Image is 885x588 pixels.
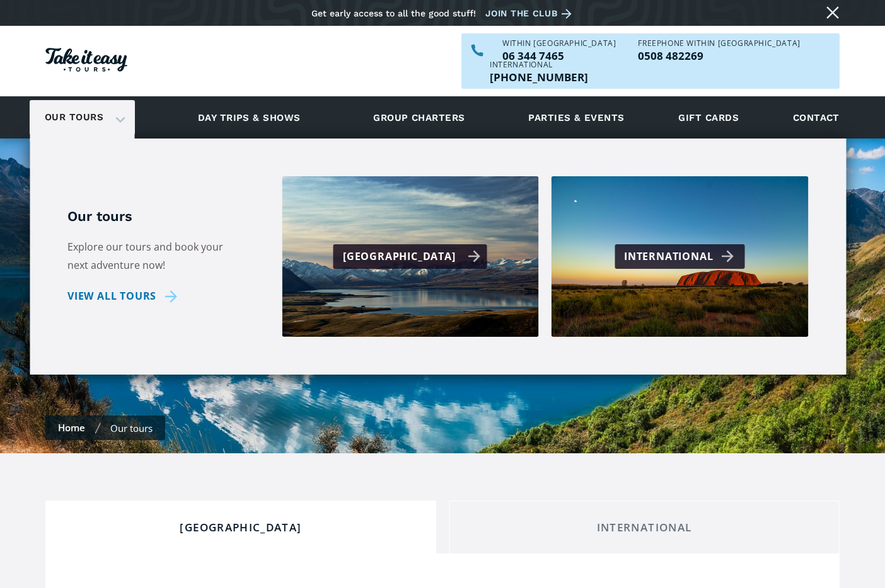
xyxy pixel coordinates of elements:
p: 0508 482269 [638,50,800,61]
a: [GEOGRAPHIC_DATA] [282,176,539,337]
a: Contact [787,100,846,135]
div: Freephone WITHIN [GEOGRAPHIC_DATA] [638,40,800,47]
a: Our tours [35,103,113,132]
a: Homepage [45,42,127,81]
div: WITHIN [GEOGRAPHIC_DATA] [502,40,616,47]
div: International [624,247,738,266]
nav: breadcrumbs [45,416,165,440]
p: Explore our tours and book your next adventure now! [67,238,244,274]
a: Day trips & shows [182,100,316,135]
a: Gift cards [672,100,745,135]
a: Join the club [485,6,576,21]
h5: Our tours [67,208,244,226]
div: [GEOGRAPHIC_DATA] [343,247,481,266]
a: Call us outside of NZ on +6463447465 [490,72,588,82]
img: Take it easy Tours logo [45,48,127,72]
a: Group charters [357,100,480,135]
div: Our tours [30,100,135,135]
p: [PHONE_NUMBER] [490,72,588,82]
nav: Our tours [30,139,846,375]
p: 06 344 7465 [502,50,616,61]
div: International [460,521,829,534]
a: Close message [823,3,843,23]
div: Get early access to all the good stuff! [311,8,476,18]
div: [GEOGRAPHIC_DATA] [56,521,425,534]
a: Parties & events [522,100,630,135]
a: Call us freephone within NZ on 0508482269 [638,50,800,61]
a: Home [58,421,85,434]
a: International [552,176,809,337]
a: View all tours [67,287,182,305]
div: International [490,61,588,69]
a: Call us within NZ on 063447465 [502,50,616,61]
div: Our tours [110,422,153,434]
